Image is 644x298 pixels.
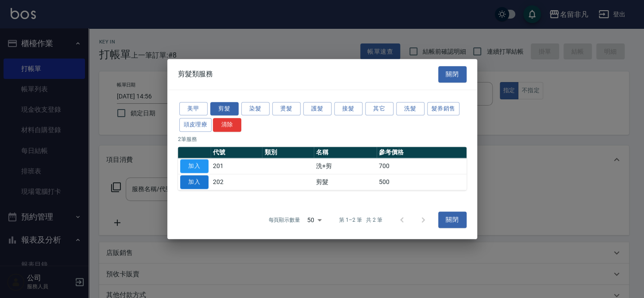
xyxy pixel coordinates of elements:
[213,118,241,132] button: 清除
[178,70,213,78] span: 剪髮類服務
[272,102,301,116] button: 燙髮
[334,102,362,116] button: 接髮
[178,135,467,143] p: 2 筆服務
[211,147,262,158] th: 代號
[262,147,314,158] th: 類別
[314,158,376,174] td: 洗+剪
[303,102,332,116] button: 護髮
[339,216,382,224] p: 第 1–2 筆 共 2 筆
[268,216,300,224] p: 每頁顯示數量
[438,212,467,228] button: 關閉
[210,102,239,116] button: 剪髮
[427,102,460,116] button: 髮券銷售
[241,102,270,116] button: 染髮
[304,208,325,232] div: 50
[180,175,208,189] button: 加入
[365,102,393,116] button: 其它
[211,174,262,190] td: 202
[438,66,467,82] button: 關閉
[314,174,376,190] td: 剪髮
[377,147,467,158] th: 參考價格
[179,118,212,132] button: 頭皮理療
[377,158,467,174] td: 700
[314,147,376,158] th: 名稱
[377,174,467,190] td: 500
[179,102,208,116] button: 美甲
[396,102,424,116] button: 洗髮
[180,159,208,173] button: 加入
[211,158,262,174] td: 201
